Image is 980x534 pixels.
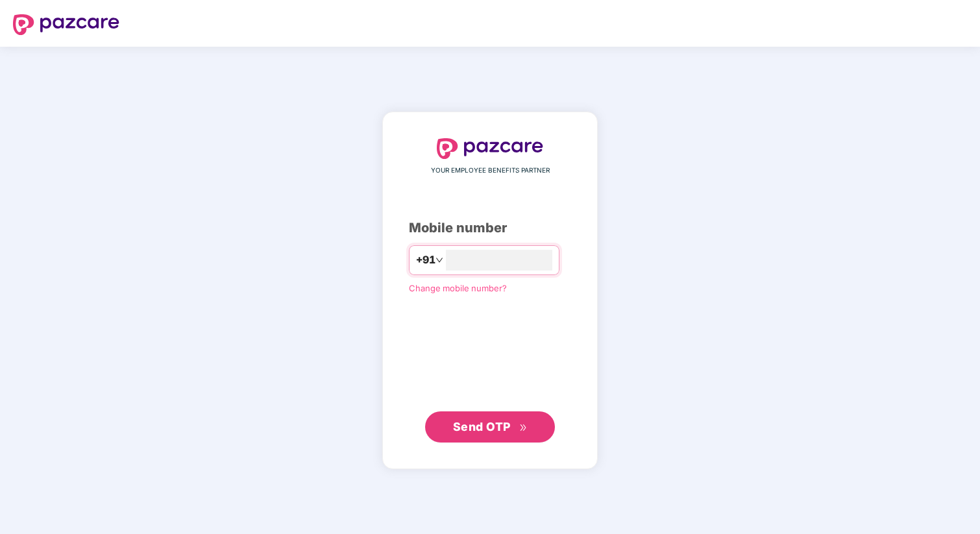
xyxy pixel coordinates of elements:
[435,256,443,264] span: down
[416,252,435,268] span: +91
[409,283,507,293] a: Change mobile number?
[409,218,571,238] div: Mobile number
[519,424,528,432] span: double-right
[425,411,555,443] button: Send OTPdouble-right
[13,14,119,35] img: logo
[431,165,550,176] span: YOUR EMPLOYEE BENEFITS PARTNER
[437,138,543,159] img: logo
[453,420,511,433] span: Send OTP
